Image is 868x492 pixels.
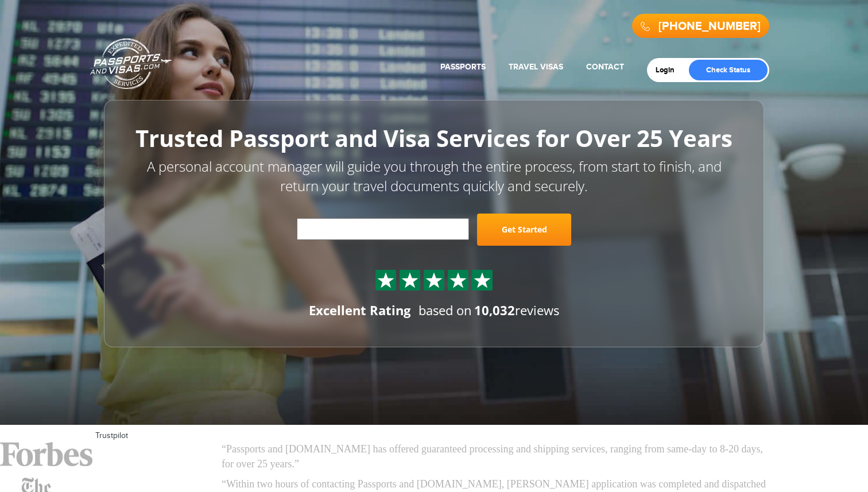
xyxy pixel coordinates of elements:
a: Get Started [477,214,571,246]
img: Sprite St [474,272,491,289]
p: “Passports and [DOMAIN_NAME] has offered guaranteed processing and shipping services, ranging fro... [222,442,773,471]
a: Travel Visas [509,62,563,72]
a: Passports & [DOMAIN_NAME] [90,38,172,90]
a: Login [656,65,683,75]
p: A personal account manager will guide you through the entire process, from start to finish, and r... [130,157,738,196]
img: Sprite St [401,272,418,289]
a: Check Status [689,60,768,80]
img: Sprite St [449,272,467,289]
div: Excellent Rating [309,301,410,319]
h1: Trusted Passport and Visa Services for Over 25 Years [130,126,738,151]
a: [PHONE_NUMBER] [658,20,761,33]
a: Contact [586,62,624,72]
img: Sprite St [377,272,394,289]
span: reviews [474,301,559,319]
a: Trustpilot [95,431,128,440]
a: Passports [440,62,486,72]
strong: 10,032 [474,301,515,319]
img: Sprite St [425,272,443,289]
span: based on [418,301,472,319]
